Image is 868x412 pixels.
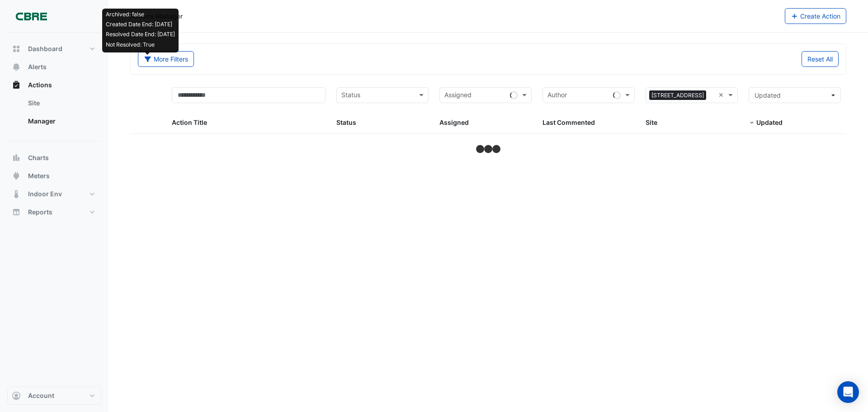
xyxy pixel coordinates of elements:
span: Reports [28,208,52,217]
div: Open Intercom Messenger [837,381,859,403]
span: Alerts [28,62,47,71]
p: Created Date End: [DATE] [106,20,175,28]
span: Status [336,118,356,126]
button: Dashboard [7,40,101,58]
div: Actions [7,94,101,134]
span: Action Title [172,118,207,126]
app-icon: Charts [12,153,21,162]
p: Not Resolved: True [106,41,175,49]
span: Last Commented [542,118,595,126]
span: Assigned [439,118,469,126]
span: Account [28,391,54,400]
span: Updated [755,91,781,99]
span: Updated [756,118,783,126]
button: Charts [7,149,101,167]
span: Indoor Env [28,189,62,199]
app-icon: Dashboard [12,44,21,53]
button: Create Action [785,8,847,24]
button: Actions [7,76,101,94]
span: [STREET_ADDRESS] [649,90,706,100]
span: Site [646,118,657,126]
button: Updated [749,87,841,103]
button: Reset All [802,51,839,67]
app-icon: Actions [12,81,21,90]
a: Manager [21,112,101,130]
app-icon: Reports [12,208,21,217]
a: Site [21,94,101,112]
button: Archived: falseCreated Date End: [DATE]Resolved Date End: [DATE]Not Resolved: True More Filters [138,51,194,67]
button: Reports [7,203,101,221]
p: Resolved Date End: [DATE] [106,30,175,38]
app-icon: Indoor Env [12,189,21,199]
p: Archived: false [106,10,175,19]
span: Dashboard [28,44,62,53]
img: Company Logo [11,7,52,25]
span: Actions [28,81,52,90]
app-icon: Alerts [12,62,21,71]
span: Charts [28,153,49,162]
button: Alerts [7,58,101,76]
app-icon: Meters [12,171,21,180]
button: Meters [7,167,101,185]
span: Clear [718,90,726,100]
button: Account [7,387,101,405]
button: Indoor Env [7,185,101,203]
span: Meters [28,171,50,180]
